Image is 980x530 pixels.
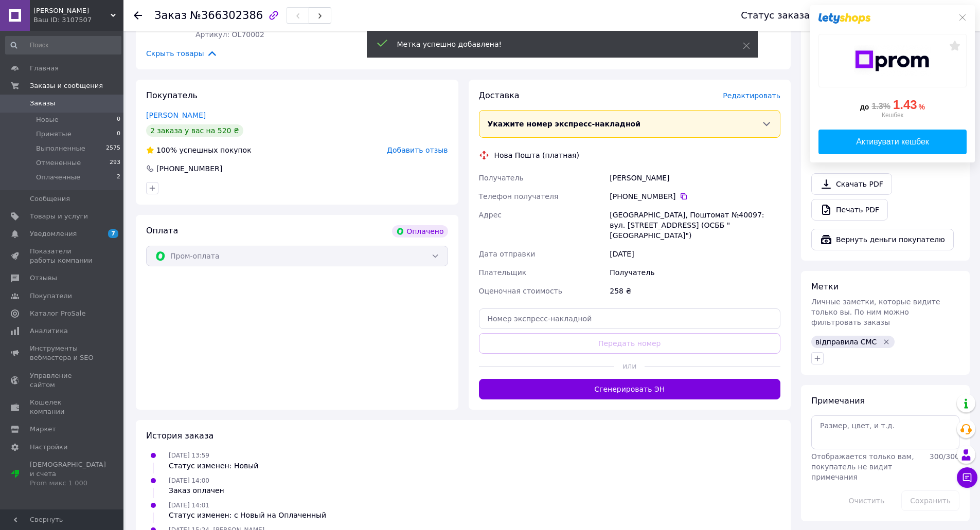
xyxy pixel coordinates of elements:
div: Метка успешно добавлена! [397,39,717,49]
span: 300 / 300 [930,452,959,461]
div: Prom микс 1 000 [30,479,106,488]
span: 2 [117,173,120,182]
span: 0 [117,115,120,124]
button: Вернуть деньги покупателю [811,229,954,250]
span: Метки [811,282,839,291]
div: [PHONE_NUMBER] [155,163,223,174]
span: №366302386 [190,9,263,22]
span: Оплата [146,226,178,235]
span: [DATE] 14:01 [169,502,209,509]
div: Оплачено [392,225,448,237]
span: Отмененные [36,158,81,168]
a: Печать PDF [811,199,888,221]
div: [GEOGRAPHIC_DATA], Поштомат №40097: вул. [STREET_ADDRESS] (ОСББ "[GEOGRAPHIC_DATA]") [608,206,782,245]
a: [PERSON_NAME] [146,111,206,119]
div: Ваш ID: 3107507 [33,15,123,25]
span: Покупатель [146,90,198,100]
span: Заказы и сообщения [30,81,103,90]
a: Скачать PDF [811,173,892,195]
span: [DATE] 13:59 [169,452,209,459]
span: Принятые [36,130,72,139]
span: [DEMOGRAPHIC_DATA] и счета [30,460,106,488]
div: Статус заказа [741,10,810,21]
span: Каталог ProSale [30,309,85,318]
span: Отзывы [30,273,57,283]
span: Покупатели [30,291,72,301]
span: Уведомления [30,229,77,239]
span: Артикул: OL70002 [195,30,264,39]
span: Заказ [154,9,187,22]
span: Показатели работы компании [30,247,95,265]
span: Получатель [479,174,524,182]
div: [PERSON_NAME] [608,169,782,187]
button: Сгенерировать ЭН [479,379,781,399]
div: 258 ₴ [608,282,782,300]
span: Заказы [30,99,55,108]
span: Мистер Хеликс [33,6,111,15]
span: 0 [117,130,120,139]
span: Отображается только вам, покупатель не видит примечания [811,452,914,481]
span: 2575 [106,144,120,153]
input: Поиск [5,36,121,54]
span: Сообщения [30,194,70,204]
span: Главная [30,64,59,73]
div: [PHONE_NUMBER] [610,191,780,202]
span: Дата отправки [479,250,536,258]
span: Плательщик [479,268,527,277]
span: Новые [36,115,59,124]
div: Заказ оплачен [169,485,224,496]
span: 293 [110,158,120,168]
span: Настройки [30,443,67,452]
span: Товары и услуги [30,212,88,221]
span: Кошелек компании [30,398,95,416]
div: Нова Пошта (платная) [492,150,582,160]
span: Управление сайтом [30,371,95,390]
div: [DATE] [608,245,782,263]
span: Оплаченные [36,173,80,182]
button: Чат с покупателем [957,467,977,488]
span: Примечания [811,396,865,406]
span: Адрес [479,211,502,219]
span: Редактировать [723,92,780,100]
span: Маркет [30,425,56,434]
span: Личные заметки, которые видите только вы. По ним можно фильтровать заказы [811,298,940,326]
span: Укажите номер экспресс-накладной [488,120,641,128]
span: Оценочная стоимость [479,287,563,295]
span: Инструменты вебмастера и SEO [30,344,95,362]
span: Добавить отзыв [387,146,448,154]
span: [DATE] 14:00 [169,477,209,484]
div: успешных покупок [146,145,252,155]
span: или [614,361,645,371]
span: Доставка [479,90,520,100]
span: Телефон получателя [479,192,559,200]
div: Получатель [608,263,782,282]
span: 100% [156,146,177,154]
span: Скрыть товары [146,48,218,59]
span: Выполненные [36,144,85,153]
div: 2 заказа у вас на 520 ₴ [146,124,243,137]
div: Статус изменен: Новый [169,461,258,471]
span: 7 [108,229,118,238]
span: История заказа [146,431,213,441]
input: Номер экспресс-накладной [479,308,781,329]
svg: Удалить метку [882,338,890,346]
div: Статус изменен: с Новый на Оплаченный [169,510,326,520]
span: Аналитика [30,326,68,336]
div: Вернуться назад [134,10,142,21]
span: відправила СМС [815,338,877,346]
